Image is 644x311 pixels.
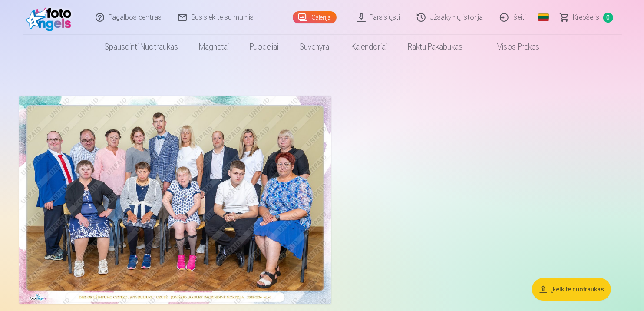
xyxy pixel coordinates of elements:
[573,12,600,23] span: Krepšelis
[341,35,398,59] a: Kalendoriai
[473,35,550,59] a: Visos prekės
[293,11,337,23] a: Galerija
[240,35,289,59] a: Puodeliai
[26,3,76,31] img: /fa2
[603,13,613,23] span: 0
[289,35,341,59] a: Suvenyrai
[94,35,189,59] a: Spausdinti nuotraukas
[398,35,473,59] a: Raktų pakabukas
[532,278,611,301] button: Įkelkite nuotraukas
[189,35,240,59] a: Magnetai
